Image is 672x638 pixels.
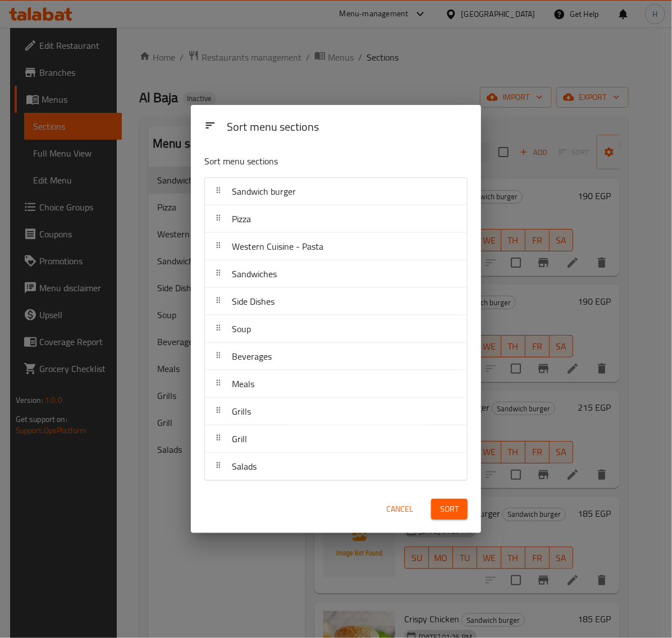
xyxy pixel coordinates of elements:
[232,375,254,392] span: Meals
[205,398,467,425] div: Grills
[205,260,467,288] div: Sandwiches
[431,499,468,520] button: Sort
[204,154,413,168] p: Sort menu sections
[205,425,467,453] div: Grill
[232,458,257,475] span: Salads
[205,288,467,315] div: Side Dishes
[232,348,272,365] span: Beverages
[205,205,467,233] div: Pizza
[232,320,251,337] span: Soup
[232,403,251,420] span: Grills
[205,315,467,343] div: Soup
[232,430,247,447] span: Grill
[232,210,251,227] span: Pizza
[232,293,275,310] span: Side Dishes
[386,502,413,516] span: Cancel
[232,238,323,255] span: Western Cuisine - Pasta
[440,502,459,516] span: Sort
[205,370,467,398] div: Meals
[222,115,472,140] div: Sort menu sections
[205,343,467,370] div: Beverages
[232,265,277,282] span: Sandwiches
[205,233,467,260] div: Western Cuisine - Pasta
[232,183,296,200] span: Sandwich burger
[205,178,467,205] div: Sandwich burger
[205,453,467,480] div: Salads
[382,499,418,520] button: Cancel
